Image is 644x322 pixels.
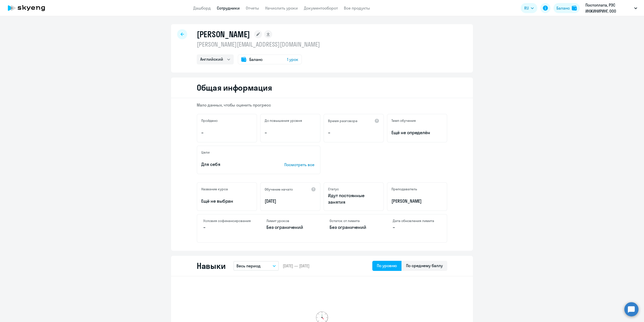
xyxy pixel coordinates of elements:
[556,5,570,11] div: Баланс
[406,263,443,269] div: По среднему баллу
[246,6,259,11] a: Отчеты
[217,6,240,11] a: Сотрудники
[328,129,379,136] p: –
[197,83,272,93] h2: Общая информация
[266,224,314,231] p: Без ограничений
[328,119,357,123] h5: Время разговора
[585,2,632,14] p: Постоплата, РЭС ИНЖИНИРИНГ, ООО
[553,3,580,13] button: Балансbalance
[203,219,251,223] h4: Условия софинансирования
[201,198,253,204] p: Ещё не выбран
[391,187,417,191] h5: Преподаватель
[284,162,316,168] p: Посмотреть все
[265,187,293,192] h5: Обучение начато
[524,5,529,11] span: RU
[197,261,225,271] h2: Навыки
[391,198,443,204] p: [PERSON_NAME]
[377,263,397,269] div: По уровню
[203,224,251,231] p: –
[344,6,370,11] a: Все продукты
[391,129,443,136] span: Ещё не определён
[201,187,228,191] h5: Название курса
[236,263,261,269] p: Весь период
[283,263,309,269] span: [DATE] — [DATE]
[201,150,210,155] h5: Цели
[201,118,218,123] h5: Пройдено
[572,6,577,11] img: balance
[197,102,447,108] p: Мало данных, чтобы оценить прогресс
[193,6,211,11] a: Дашборд
[201,129,253,136] p: –
[266,219,314,223] h4: Лимит уроков
[391,118,416,123] h5: Темп обучения
[265,129,316,136] p: –
[393,224,441,231] p: –
[328,187,339,191] h5: Статус
[328,192,379,205] p: Идут постоянные занятия
[330,219,378,223] h4: Остаток от лимита
[197,29,250,39] h1: [PERSON_NAME]
[265,198,316,204] p: [DATE]
[330,224,378,231] p: Без ограничений
[393,219,441,223] h4: Дата обновления лимита
[265,118,302,123] h5: До повышения уровня
[233,261,279,271] button: Весь период
[249,56,263,62] span: Баланс
[521,3,537,13] button: RU
[583,2,640,14] button: Постоплата, РЭС ИНЖИНИРИНГ, ООО
[265,6,298,11] a: Начислить уроки
[201,161,269,168] p: Для себя
[197,40,320,48] p: [PERSON_NAME][EMAIL_ADDRESS][DOMAIN_NAME]
[304,6,338,11] a: Документооборот
[287,56,298,62] span: 1 урок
